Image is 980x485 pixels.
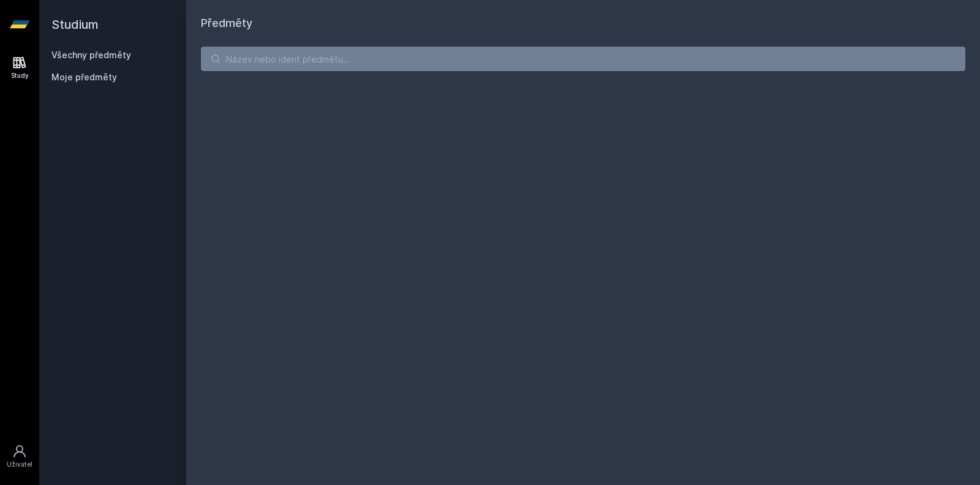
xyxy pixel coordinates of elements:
[51,50,131,60] a: Všechny předměty
[7,460,32,469] div: Uživatel
[2,49,37,86] a: Study
[201,47,965,71] input: Název nebo ident předmětu…
[11,71,29,80] div: Study
[51,71,117,83] span: Moje předměty
[2,438,37,475] a: Uživatel
[201,15,965,32] h1: Předměty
